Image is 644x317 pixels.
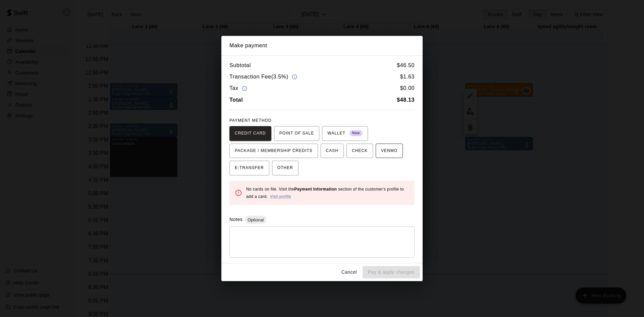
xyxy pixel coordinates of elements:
[229,61,251,70] h6: Subtotal
[326,146,338,156] span: CASH
[272,161,299,175] button: OTHER
[221,36,423,55] h2: Make payment
[229,144,318,158] button: PACKAGE / MEMBERSHIP CREDITS
[229,217,243,222] label: Notes
[270,194,291,199] a: Visit profile
[229,84,249,93] h6: Tax
[338,266,360,278] button: Cancel
[246,187,404,199] span: No cards on file. Visit the section of the customer's profile to add a card.
[352,146,368,156] span: CHECK
[245,217,266,222] span: Optional
[400,84,415,93] h6: $ 0.00
[235,128,266,139] span: CREDIT CARD
[346,144,373,158] button: CHECK
[376,144,403,158] button: VENMO
[321,144,344,158] button: CASH
[274,126,319,141] button: POINT OF SALE
[277,163,293,173] span: OTHER
[350,129,363,138] span: New
[294,187,337,192] b: Payment Information
[235,163,264,173] span: E-TRANSFER
[397,97,415,103] b: $ 48.13
[381,146,397,156] span: VENMO
[229,161,269,175] button: E-TRANSFER
[400,72,415,82] h6: $ 1.63
[279,128,314,139] span: POINT OF SALE
[397,61,415,70] h6: $ 46.50
[229,72,299,82] h6: Transaction Fee ( 3.5% )
[327,128,363,139] span: WALLET
[235,146,313,156] span: PACKAGE / MEMBERSHIP CREDITS
[322,126,368,141] button: WALLET New
[229,97,243,103] b: Total
[229,126,271,141] button: CREDIT CARD
[229,118,271,123] span: PAYMENT METHOD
